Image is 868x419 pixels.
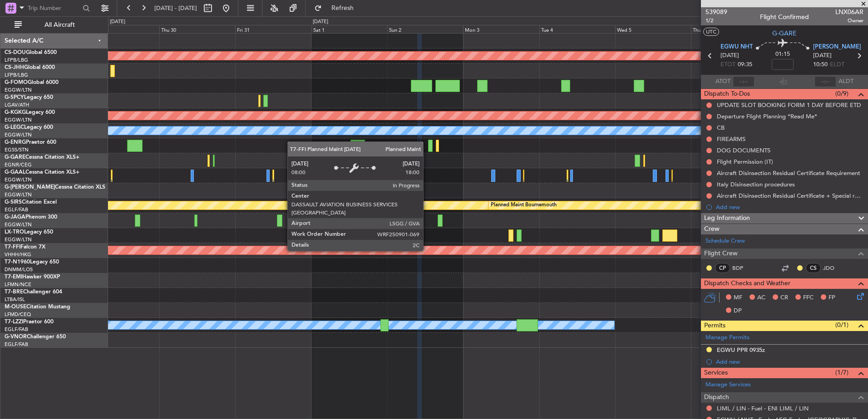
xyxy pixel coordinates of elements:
a: M-OUSECitation Mustang [5,304,70,310]
div: Tue 4 [539,25,615,33]
span: G-ENRG [5,140,26,145]
a: EGLF/FAB [5,206,28,213]
div: DOG DOCUMENTS [717,146,770,154]
span: CS-JHH [5,65,24,70]
a: EGGW/LTN [5,191,32,198]
span: [DATE] [720,51,739,60]
a: G-[PERSON_NAME]Cessna Citation XLS [5,185,105,190]
input: --:-- [733,76,755,87]
span: [DATE] - [DATE] [154,4,197,12]
span: G-LEGC [5,125,24,130]
input: Trip Number [28,1,80,15]
span: Flight Crew [704,248,738,259]
div: Thu 6 [691,25,767,33]
div: Add new [716,358,863,365]
a: EGLF/FAB [5,326,28,333]
span: M-OUSE [5,304,26,310]
span: Permits [704,321,725,331]
span: G-FOMO [5,80,28,85]
a: CS-DOUGlobal 6500 [5,50,57,55]
span: 539089 [705,7,727,17]
a: LIML / LIN - Fuel - ENI LIML / LIN [717,404,809,412]
div: Mon 3 [463,25,539,33]
a: EGGW/LTN [5,117,32,123]
a: G-SIRSCitation Excel [5,200,57,205]
div: Fri 31 [235,25,311,33]
button: All Aircraft [10,18,99,32]
div: CB [717,124,725,132]
a: T7-LZZIPraetor 600 [5,319,54,325]
a: G-GARECessna Citation XLS+ [5,155,79,160]
span: ALDT [838,77,853,86]
a: Schedule Crew [705,237,745,246]
span: 10:50 [813,60,828,69]
span: 09:35 [738,60,752,69]
span: MF [734,293,742,302]
div: Aircraft Disinsection Residual Certificate Requirement [717,169,860,177]
a: DNMM/LOS [5,266,33,273]
span: G-SPCY [5,95,24,100]
a: G-GAALCessna Citation XLS+ [5,170,79,175]
span: T7-BRE [5,289,23,295]
div: Wed 5 [615,25,691,33]
a: LX-TROLegacy 650 [5,229,53,235]
button: UTC [703,28,719,36]
span: (0/9) [835,89,848,98]
button: Refresh [310,1,365,15]
span: Dispatch [704,392,729,403]
span: G-GARE [5,155,25,160]
a: T7-EMIHawker 900XP [5,274,60,280]
div: Sat 1 [311,25,387,33]
a: EGGW/LTN [5,132,32,138]
span: T7-LZZI [5,319,23,325]
span: Leg Information [704,213,750,224]
span: T7-FFI [5,244,20,250]
span: FFC [803,293,814,302]
div: [DATE] [110,18,125,26]
a: EGLF/FAB [5,341,28,348]
a: LFMD/CEQ [5,311,31,318]
span: CR [780,293,788,302]
a: G-JAGAPhenom 300 [5,214,57,220]
span: T7-EMI [5,274,22,280]
a: EGSS/STN [5,146,29,153]
span: 1/2 [705,17,727,24]
span: Dispatch To-Dos [704,89,750,99]
div: Flight Confirmed [760,12,809,22]
a: T7-N1960Legacy 650 [5,259,59,265]
span: ATOT [715,77,730,86]
span: Services [704,368,728,378]
a: LFPB/LBG [5,72,28,78]
span: G-GAAL [5,170,25,175]
div: [DATE] [313,18,328,26]
span: G-KGKG [5,110,26,115]
div: CP [715,263,730,273]
span: CS-DOU [5,50,26,55]
a: VHHH/HKG [5,251,31,258]
div: Planned Maint Bournemouth [491,199,557,212]
span: ELDT [830,60,844,69]
span: All Aircraft [24,22,96,28]
div: Thu 30 [159,25,235,33]
a: Manage Permits [705,333,750,342]
div: CS [806,263,821,273]
span: ETOT [720,60,735,69]
div: Add new [716,203,863,211]
div: EGWU PPR 0935z [717,346,765,354]
a: Manage Services [705,380,751,390]
span: G-JAGA [5,214,25,220]
a: LFPB/LBG [5,57,28,63]
a: EGGW/LTN [5,176,32,183]
a: BDP [732,264,753,272]
a: LGAV/ATH [5,102,29,108]
span: DP [734,307,742,316]
a: LTBA/ISL [5,296,25,303]
div: Sun 2 [387,25,463,33]
span: G-[PERSON_NAME] [5,185,55,190]
a: EGNR/CEG [5,161,32,168]
div: FIREARMS [717,135,745,143]
a: G-VNORChallenger 650 [5,334,66,340]
a: CS-JHHGlobal 6000 [5,65,55,70]
span: FP [829,293,835,302]
div: UPDATE SLOT BOOKING FORM 1 DAY BEFORE ETD [717,101,861,109]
